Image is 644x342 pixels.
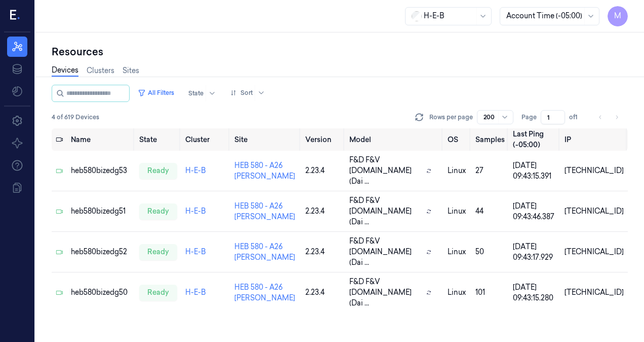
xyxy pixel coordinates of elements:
[181,128,230,151] th: Cluster
[301,128,345,151] th: Version
[593,110,624,124] nav: pagination
[139,285,177,301] div: ready
[349,277,423,309] span: F&D F&V [DOMAIN_NAME] (Dai ...
[475,206,505,217] div: 44
[349,236,423,268] span: F&D F&V [DOMAIN_NAME] (Dai ...
[448,206,467,217] p: linux
[230,128,301,151] th: Site
[444,128,471,151] th: OS
[448,165,467,176] p: linux
[67,128,135,151] th: Name
[513,242,556,263] div: [DATE] 09:43:17.929
[475,165,505,176] div: 27
[305,206,341,217] div: 2.23.4
[135,128,181,151] th: State
[134,85,178,101] button: All Filters
[305,287,341,298] div: 2.23.4
[52,113,99,122] span: 4 of 619 Devices
[52,65,78,77] a: Devices
[234,161,295,181] a: HEB 580 - A26 [PERSON_NAME]
[349,195,423,227] span: F&D F&V [DOMAIN_NAME] (Dai ...
[305,247,341,257] div: 2.23.4
[123,65,139,76] a: Sites
[139,244,177,260] div: ready
[513,201,556,222] div: [DATE] 09:43:46.387
[139,163,177,179] div: ready
[234,283,295,302] a: HEB 580 - A26 [PERSON_NAME]
[87,65,114,76] a: Clusters
[448,287,467,298] p: linux
[565,165,624,176] div: [TECHNICAL_ID]
[71,165,131,176] div: heb580bizedg53
[565,247,624,257] div: [TECHNICAL_ID]
[185,247,206,256] a: H-E-B
[513,282,556,303] div: [DATE] 09:43:15.280
[305,165,341,176] div: 2.23.4
[349,155,423,187] span: F&D F&V [DOMAIN_NAME] (Dai ...
[185,166,206,175] a: H-E-B
[513,160,556,182] div: [DATE] 09:43:15.391
[608,6,628,26] button: M
[139,203,177,220] div: ready
[509,128,560,151] th: Last Ping (-05:00)
[234,242,295,262] a: HEB 580 - A26 [PERSON_NAME]
[565,206,624,217] div: [TECHNICAL_ID]
[429,113,473,122] p: Rows per page
[448,247,467,257] p: linux
[185,207,206,216] a: H-E-B
[345,128,444,151] th: Model
[71,247,131,257] div: heb580bizedg52
[475,247,505,257] div: 50
[521,113,537,122] span: Page
[234,201,295,221] a: HEB 580 - A26 [PERSON_NAME]
[475,287,505,298] div: 101
[52,45,628,59] div: Resources
[560,128,628,151] th: IP
[565,287,624,298] div: [TECHNICAL_ID]
[71,287,131,298] div: heb580bizedg50
[569,113,585,122] span: of 1
[471,128,509,151] th: Samples
[71,206,131,217] div: heb580bizedg51
[185,288,206,297] a: H-E-B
